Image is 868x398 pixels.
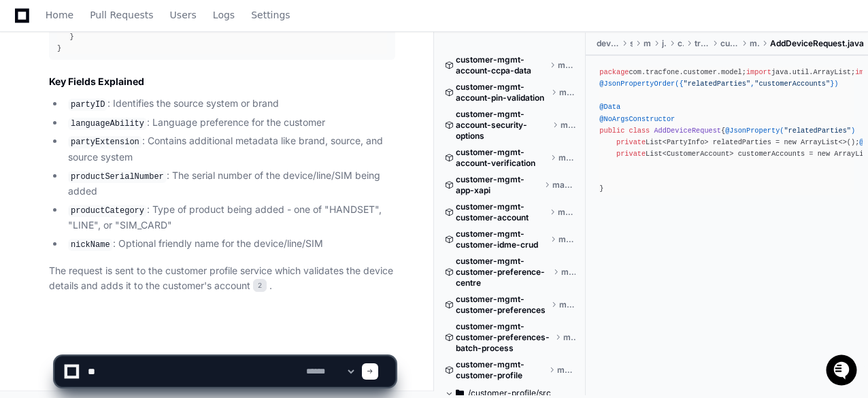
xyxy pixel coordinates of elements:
span: Users [170,11,197,19]
li: : Identifies the source system or brand [64,96,395,112]
span: customer-mgmt-account-pin-validation [456,82,548,103]
a: Powered byPylon [96,142,165,153]
span: Settings [251,11,290,19]
span: src [630,38,633,49]
div: Start new chat [46,101,223,115]
img: PlayerZero [14,14,41,41]
span: customer-mgmt-customer-account [456,201,547,223]
span: customer [720,38,738,49]
span: model [750,38,759,49]
span: customer-mgmt-customer-preferences [456,294,548,316]
span: "relatedParties" [784,127,851,135]
p: The request is sent to the customer profile service which validates the device details and adds i... [49,263,395,295]
span: @JsonProperty( ) [725,127,855,135]
span: Pylon [135,143,165,153]
span: master [558,152,575,163]
span: import [746,68,771,76]
span: AddDeviceRequest [654,127,721,135]
span: @NoArgsConstructor [599,115,675,123]
span: customer-mgmt-customer-preferences-batch-process [456,321,552,354]
img: 1736555170064-99ba0984-63c1-480f-8ee9-699278ef63ed [14,101,38,126]
span: tracfone [695,38,710,49]
span: main [644,38,650,49]
code: languageAbility [68,118,147,130]
span: @Data [599,103,620,111]
span: class [629,127,650,135]
span: customer-mgmt-customer-idme-crud [456,229,548,250]
iframe: Open customer support [824,353,861,390]
div: com.tracfone.customer.model; java.util.ArrayList; java.util.List; com.fasterxml.[PERSON_NAME]. .J... [599,67,854,195]
span: master [559,87,575,98]
li: : Optional friendly name for the device/line/SIM [64,236,395,252]
span: master [559,299,575,310]
span: customer-mgmt-customer-preference-centre [456,256,550,288]
li: : Language preference for the customer [64,115,395,131]
span: com [678,38,683,49]
span: private [616,150,646,158]
span: java [662,38,667,49]
span: master [558,234,575,245]
span: "customerAccounts" [754,80,830,88]
h2: Key Fields Explained [49,75,395,88]
span: master [561,267,575,278]
span: master [558,207,575,218]
span: customer-mgmt-account-security-options [456,109,550,142]
span: } [57,44,61,52]
span: package [599,68,629,76]
li: : Type of product being added - one of "HANDSET", "LINE", or "SIM_CARD" [64,202,395,233]
code: nickName [68,239,113,251]
span: "relatedParties" [684,80,751,88]
span: master [552,180,575,190]
li: : Contains additional metadata like brand, source, and source system [64,133,395,165]
span: Logs [213,11,235,19]
span: @JsonPropertyOrder({ , }) [599,80,838,88]
div: Welcome [14,54,248,76]
code: partyID [68,99,107,111]
span: Home [46,11,73,19]
button: Start new chat [231,105,248,122]
span: public [599,127,624,135]
span: customer-mgmt-app-xapi [456,174,541,196]
span: master [561,120,576,131]
code: productSerialNumber [68,171,167,183]
span: customer-mgmt-account-verification [456,147,548,169]
li: : The serial number of the device/line/SIM being added [64,168,395,199]
span: master [563,332,575,343]
span: Pull Requests [90,11,153,19]
span: 2 [253,279,267,293]
span: master [558,60,575,71]
div: We're offline, we'll be back soon [46,115,178,126]
span: AddDeviceRequest.java [770,38,864,49]
span: } [69,33,73,41]
span: private [616,138,646,146]
code: productCategory [68,205,147,217]
code: partyExtension [68,136,142,148]
span: customer-mgmt-account-ccpa-data [456,54,547,76]
span: device-add [597,38,618,49]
